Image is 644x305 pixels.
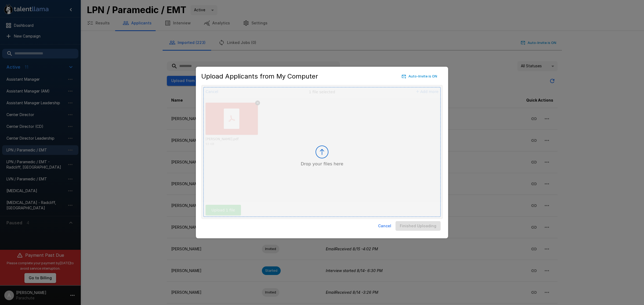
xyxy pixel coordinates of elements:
div: Drop your files here [203,87,441,217]
h5: Upload Applicants from My Computer [201,72,318,81]
div: 1 file selected [282,85,362,99]
button: Auto-Invite is ON [401,72,438,80]
div: Uppy Dashboard [201,85,443,219]
button: Cancel [376,221,393,231]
